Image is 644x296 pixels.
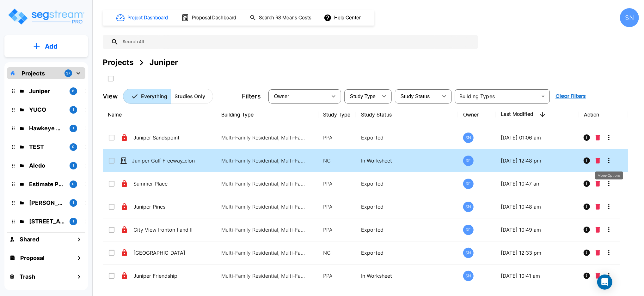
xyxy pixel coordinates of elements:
button: Info [580,269,593,282]
p: 1 [73,126,74,131]
button: Search RS Means Costs [247,12,315,24]
p: 0 [72,181,75,187]
p: Aledo [29,161,64,170]
p: Multi-Family Residential, Multi-Family Residential, Multi-Family Residential, Multi-Family Reside... [221,203,307,210]
h1: Search RS Means Costs [259,14,311,21]
p: [DATE] 10:49 am [501,226,574,234]
div: Select [346,87,378,105]
p: 1 [73,163,74,168]
div: Projects [103,57,133,68]
span: Study Status [401,94,430,99]
p: Multi-Family Residential, Multi-Family Residential, Multi-Family Residential, Multi-Family Reside... [221,180,307,187]
p: 138 Polecat Lane [29,217,64,226]
button: Delete [593,223,603,236]
p: Multi-Family Residential, Multi-Family Residential, Multi-Family Residential, Multi-Family Reside... [221,272,307,280]
div: RF [463,156,474,166]
p: [GEOGRAPHIC_DATA] [133,249,197,257]
p: View [103,92,118,101]
div: SN [463,248,474,258]
p: Filters [242,92,261,101]
button: Add [4,37,88,56]
input: Building Types [457,92,537,101]
button: Info [580,246,593,259]
p: Exported [361,134,453,141]
button: Open [539,92,548,101]
div: More-Options [595,172,623,180]
p: Estimate Property [29,180,64,188]
p: Exported [361,249,453,257]
button: Everything [123,89,171,104]
input: Search All [119,35,475,49]
button: More-Options [603,223,615,236]
button: Project Dashboard [114,11,171,25]
button: Delete [593,269,603,282]
p: [DATE] 10:48 am [501,203,574,210]
p: In Worksheet [361,157,453,164]
p: Juniper Sandspoint [133,134,197,141]
th: Last Modified [496,103,579,126]
button: Delete [593,154,603,167]
button: More-Options [603,131,615,144]
p: TEST [29,143,64,151]
th: Action [579,103,628,126]
p: Juniper Gulf Freeway_clone [132,157,195,164]
p: Kessler Rental [29,198,64,207]
div: Platform [123,89,213,104]
button: Info [580,200,593,213]
button: More-Options [603,177,615,190]
div: Open Intercom Messenger [597,275,612,290]
p: Multi-Family Residential, Multi-Family Residential, Multi-Family Residential, Multi-Family Reside... [221,134,307,141]
p: NC [323,157,351,164]
p: Juniper Friendship [133,272,197,280]
div: SN [463,202,474,212]
span: Owner [274,94,289,99]
p: 8 [72,88,75,94]
p: PPA [323,226,351,234]
button: Delete [593,200,603,213]
p: 1 [73,200,74,205]
p: Everything [141,92,167,100]
h1: Shared [20,235,39,244]
button: More-Options [603,154,615,167]
button: Delete [593,246,603,259]
th: Study Status [356,103,458,126]
p: YUCO [29,105,64,114]
button: Info [580,131,593,144]
p: Juniper Pines [133,203,197,210]
p: [DATE] 12:33 pm [501,249,574,257]
div: RF [463,225,474,235]
span: Study Type [350,94,376,99]
th: Study Type [318,103,356,126]
button: More-Options [603,200,615,213]
button: More-Options [603,269,615,282]
div: Select [396,87,438,105]
p: PPA [323,203,351,210]
p: Multi-Family Residential, Multi-Family Residential, Multi-Family Residential, Multi-Family Reside... [221,249,307,257]
h1: Project Dashboard [127,14,168,21]
button: Info [580,223,593,236]
p: [DATE] 12:48 pm [501,157,574,164]
p: 1 [73,219,74,224]
div: SN [463,133,474,143]
p: PPA [323,134,351,141]
button: Delete [593,177,603,190]
p: [DATE] 01:06 am [501,134,574,141]
p: 1 [73,107,74,112]
h1: Proposal Dashboard [192,14,236,21]
p: City View Ironton I and II [133,226,197,234]
p: [DATE] 10:47 am [501,180,574,187]
button: Info [580,154,593,167]
button: Help Center [322,12,363,24]
p: NC [323,249,351,257]
th: Owner [458,103,496,126]
div: Juniper [150,57,178,68]
button: More-Options [603,246,615,259]
p: Multi-Family Residential, Multi-Family Residential, Multi-Family Residential, Multi-Family Reside... [221,157,307,164]
p: Exported [361,203,453,210]
p: PPA [323,180,351,187]
h1: Proposal [20,254,45,262]
th: Name [103,103,216,126]
p: Exported [361,226,453,234]
button: Delete [593,131,603,144]
p: Summer Place [133,180,197,187]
